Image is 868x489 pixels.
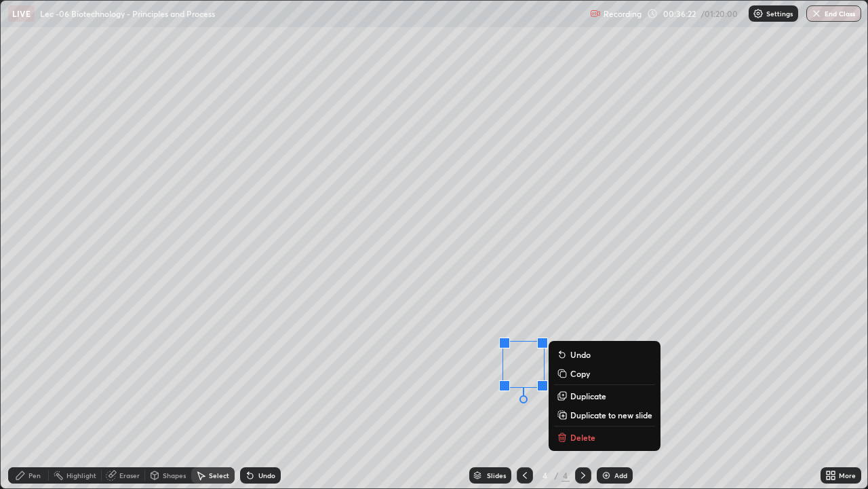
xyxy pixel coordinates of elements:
[487,472,506,479] div: Slides
[614,472,627,479] div: Add
[766,10,793,17] p: Settings
[570,410,652,420] p: Duplicate to new slide
[554,388,655,404] button: Duplicate
[604,9,642,19] p: Recording
[570,349,591,360] p: Undo
[601,470,612,481] img: add-slide-button
[66,472,96,479] div: Highlight
[209,472,229,479] div: Select
[839,472,856,479] div: More
[753,8,764,19] img: class-settings-icons
[570,432,595,443] p: Delete
[554,429,655,446] button: Delete
[590,8,601,19] img: recording.375f2c34.svg
[806,5,861,22] button: End Class
[538,471,552,479] div: 4
[561,469,570,482] div: 4
[570,391,606,401] p: Duplicate
[40,8,215,19] p: Lec -06 Biotechnology - Principles and Process
[119,472,140,479] div: Eraser
[258,472,275,479] div: Undo
[555,471,559,479] div: /
[554,407,655,423] button: Duplicate to new slide
[28,472,41,479] div: Pen
[554,365,655,382] button: Copy
[163,472,186,479] div: Shapes
[570,368,590,379] p: Copy
[554,346,655,363] button: Undo
[12,8,31,19] p: LIVE
[811,8,822,19] img: end-class-cross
